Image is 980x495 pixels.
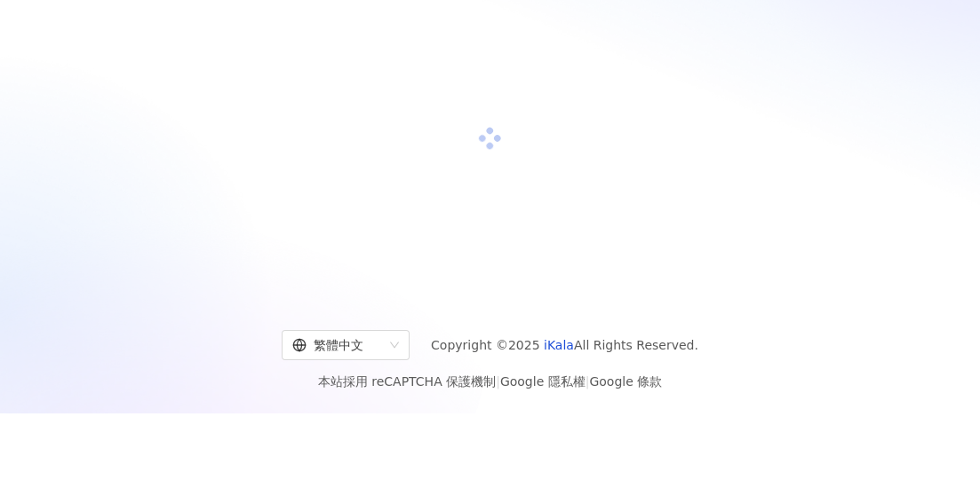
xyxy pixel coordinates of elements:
div: 繁體中文 [292,331,383,359]
a: Google 隱私權 [500,374,586,389]
span: | [586,374,590,389]
a: iKala [544,338,574,352]
span: | [496,374,500,389]
span: 本站採用 reCAPTCHA 保護機制 [318,371,662,392]
a: Google 條款 [589,374,662,389]
span: Copyright © 2025 All Rights Reserved. [431,334,698,356]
